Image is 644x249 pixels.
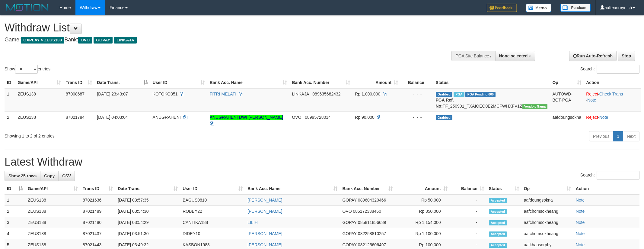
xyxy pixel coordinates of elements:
span: Copy 082125606497 to clipboard [358,242,386,247]
input: Search: [597,65,639,74]
td: aafdoungsokna [550,112,584,129]
th: Balance [400,77,433,88]
span: Accepted [489,198,507,203]
h4: Game: Bank: [5,37,423,43]
td: [DATE] 03:54:30 [115,206,180,217]
td: ZEUS138 [15,88,63,112]
th: Status: activate to sort column ascending [486,183,521,194]
span: 87008687 [66,92,84,96]
td: 87021636 [80,194,115,206]
td: 87021480 [80,217,115,228]
img: panduan.png [560,4,591,12]
a: Previous [589,131,613,141]
td: Rp 850,000 [395,206,450,217]
th: Action [573,183,639,194]
a: Copy [40,171,59,181]
a: [PERSON_NAME] [247,242,282,247]
a: Note [576,242,585,247]
h1: Latest Withdraw [5,156,639,168]
td: ROBBY22 [180,206,245,217]
th: Status [433,77,550,88]
a: LILIH [247,220,257,225]
th: Action [584,77,641,88]
td: 1 [5,88,15,112]
td: AUTOWD-BOT-PGA [550,88,584,112]
a: Stop [618,51,635,61]
label: Search: [580,65,639,74]
span: Accepted [489,231,507,237]
td: 1 [5,194,25,206]
span: Show 25 rows [8,173,37,178]
td: aafchomsokheang [521,228,573,239]
td: 87021489 [80,206,115,217]
span: ANUGRAHENI [153,115,181,120]
span: Accepted [489,220,507,225]
td: ZEUS138 [25,217,80,228]
th: ID [5,77,15,88]
a: Note [576,209,585,214]
td: · · [584,88,641,112]
span: Copy 089635682432 to clipboard [312,92,340,96]
span: Copy 085172338460 to clipboard [353,209,381,214]
td: aafchomsokheang [521,206,573,217]
img: MOTION_logo.png [5,3,50,12]
span: Copy [44,173,55,178]
a: [PERSON_NAME] [247,198,282,202]
th: ID: activate to sort column descending [5,183,25,194]
td: - [450,217,486,228]
td: 4 [5,228,25,239]
span: Marked by aafchomsokheang [454,92,464,97]
a: Check Trans [599,92,623,96]
label: Show entries [5,65,50,74]
input: Search: [597,171,639,180]
td: ZEUS138 [15,112,63,129]
div: - - - [403,114,431,120]
th: Date Trans.: activate to sort column descending [94,77,150,88]
a: Run Auto-Refresh [569,51,617,61]
span: GOPAY [342,242,356,247]
span: OVO [342,209,352,214]
th: Bank Acc. Number: activate to sort column ascending [340,183,395,194]
td: CANTIKA188 [180,217,245,228]
th: Amount: activate to sort column ascending [352,77,400,88]
span: GOPAY [342,231,356,236]
b: PGA Ref. No: [436,98,454,108]
td: 2 [5,206,25,217]
a: Note [587,98,596,102]
a: Note [576,198,585,202]
th: Bank Acc. Name: activate to sort column ascending [207,77,290,88]
a: FITRI MELATI [210,92,236,96]
th: Date Trans.: activate to sort column ascending [115,183,180,194]
td: ZEUS138 [25,194,80,206]
td: ZEUS138 [25,206,80,217]
td: - [450,206,486,217]
span: Vendor URL: https://trx31.1velocity.biz [522,104,548,109]
th: Amount: activate to sort column ascending [395,183,450,194]
span: GOPAY [342,198,356,202]
a: 1 [613,131,623,141]
button: None selected [495,51,535,61]
td: [DATE] 03:51:30 [115,228,180,239]
span: Accepted [489,243,507,248]
td: · [584,112,641,129]
a: Next [623,131,639,141]
img: Button%20Memo.svg [526,4,551,12]
span: Copy 08995728014 to clipboard [305,115,331,120]
th: Game/API: activate to sort column ascending [25,183,80,194]
a: [PERSON_NAME] [247,231,282,236]
th: User ID: activate to sort column ascending [180,183,245,194]
a: Reject [586,115,598,120]
span: OVO [292,115,301,120]
span: OVO [78,37,92,44]
td: [DATE] 03:54:29 [115,217,180,228]
h1: Withdraw List [5,22,423,34]
span: LINKAJA [114,37,137,44]
div: Showing 1 to 2 of 2 entries [5,131,264,139]
img: Feedback.jpg [487,4,517,12]
td: aafchomsokheang [521,217,573,228]
span: KOTOKO351 [153,92,178,96]
span: Accepted [489,209,507,214]
th: Trans ID: activate to sort column ascending [80,183,115,194]
div: PGA Site Balance / [451,51,495,61]
span: [DATE] 23:43:07 [97,92,128,96]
